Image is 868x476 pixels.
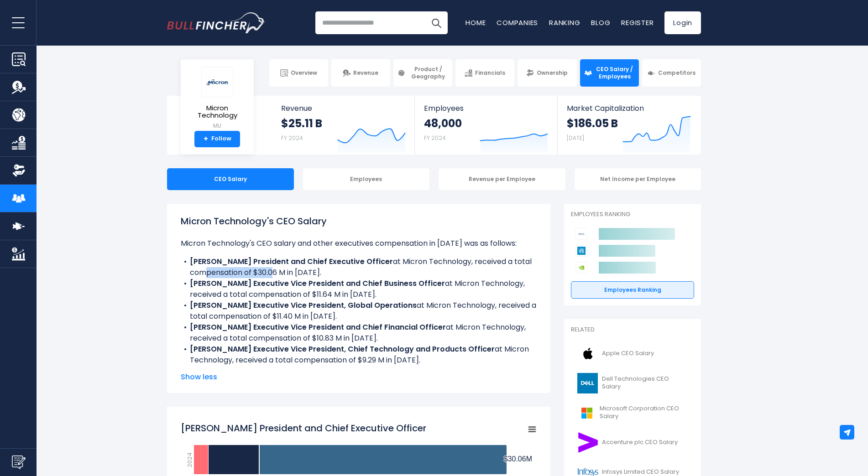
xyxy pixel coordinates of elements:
a: Revenue $25.11 B FY 2024 [272,96,415,155]
img: AAPL logo [576,343,599,364]
a: Financials [455,59,514,87]
a: Microsoft Corporation CEO Salary [571,400,694,425]
strong: $186.05 B [567,116,618,130]
span: Revenue [281,104,406,113]
img: NVIDIA Corporation competitors logo [575,262,587,274]
strong: $25.11 B [281,116,322,130]
span: Financials [475,69,505,77]
li: at Micron Technology, received a total compensation of $30.06 M in [DATE]. [181,256,537,278]
a: Home [465,18,486,27]
a: CEO Salary / Employees [580,59,639,87]
span: Microsoft Corporation CEO Salary [600,405,689,420]
a: Dell Technologies CEO Salary [571,371,694,396]
div: Employees [303,168,430,190]
a: Revenue [331,59,390,87]
p: Related [571,326,694,334]
a: +Follow [194,131,240,147]
button: Search [425,11,448,34]
strong: + [204,135,208,143]
li: at Micron Technology, received a total compensation of $10.83 M in [DATE]. [181,322,537,344]
span: Revenue [353,69,378,77]
a: Register [621,18,654,27]
b: [PERSON_NAME] President and Chief Executive Officer [190,256,393,267]
li: at Micron Technology, received a total compensation of $11.40 M in [DATE]. [181,300,537,322]
span: Accenture plc CEO Salary [602,439,678,446]
a: Market Capitalization $186.05 B [DATE] [558,96,700,155]
div: Revenue per Employee [439,168,565,190]
span: CEO Salary / Employees [595,66,635,80]
text: 2024 [185,452,194,467]
a: Competitors [642,59,701,87]
a: Login [664,11,701,34]
a: Overview [269,59,328,87]
a: Blog [591,18,610,27]
a: Companies [497,18,538,27]
b: [PERSON_NAME] Executive Vice President and Chief Business Officer [190,278,445,289]
p: Micron Technology's CEO salary and other executives compensation in [DATE] was as follows: [181,238,537,249]
a: Micron Technology MU [188,67,247,131]
img: MSFT logo [576,403,597,423]
div: Net Income per Employee [575,168,701,190]
div: CEO Salary [167,168,294,190]
a: Ownership [518,59,576,87]
p: Employees Ranking [571,211,694,218]
span: Infosys Limited CEO Salary [602,468,679,476]
small: MU [188,122,246,130]
span: Product / Geography [408,66,448,80]
span: Employees [424,104,548,113]
span: Competitors [658,69,695,77]
img: DELL logo [576,373,599,393]
span: Ownership [537,69,568,77]
a: Ranking [549,18,580,27]
a: Go to homepage [167,12,265,33]
img: Micron Technology competitors logo [575,228,587,240]
a: Accenture plc CEO Salary [571,430,694,455]
b: [PERSON_NAME] Executive Vice President, Global Operations [190,300,417,310]
span: Overview [291,69,317,77]
span: Apple CEO Salary [602,350,654,357]
b: [PERSON_NAME] Executive Vice President and Chief Financial Officer [190,322,446,332]
li: at Micron Technology, received a total compensation of $11.64 M in [DATE]. [181,278,537,300]
img: Ownership [12,164,26,177]
span: Micron Technology [188,104,246,119]
small: FY 2024 [424,134,446,142]
img: Bullfincher logo [167,12,266,33]
tspan: [PERSON_NAME] President and Chief Executive Officer [181,422,426,435]
small: FY 2024 [281,134,303,142]
h1: Micron Technology's CEO Salary [181,214,537,228]
img: ACN logo [576,432,599,453]
a: Product / Geography [393,59,452,87]
a: Employees Ranking [571,281,694,299]
small: [DATE] [567,134,584,142]
span: Dell Technologies CEO Salary [602,375,689,391]
strong: 48,000 [424,116,462,130]
a: Apple CEO Salary [571,341,694,366]
img: Applied Materials competitors logo [575,245,587,257]
a: Employees 48,000 FY 2024 [415,96,557,155]
tspan: $30.06M [504,455,532,463]
span: Market Capitalization [567,104,691,113]
b: [PERSON_NAME] Executive Vice President, Chief Technology and Products Officer [190,344,495,354]
li: at Micron Technology, received a total compensation of $9.29 M in [DATE]. [181,344,537,366]
span: Show less [181,372,537,383]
